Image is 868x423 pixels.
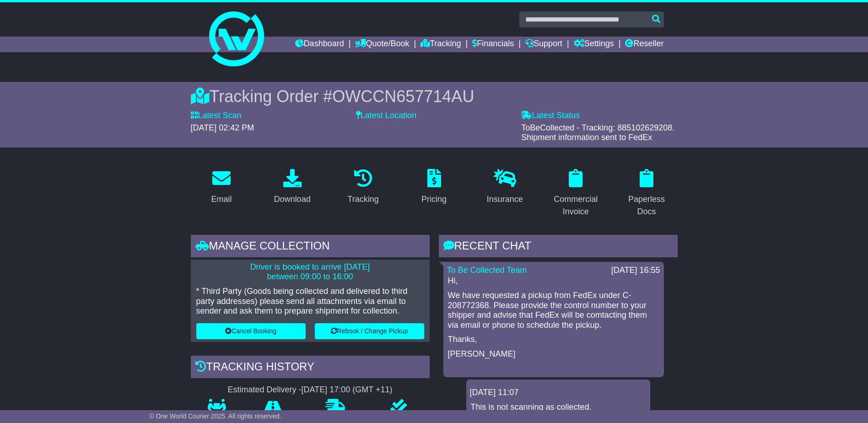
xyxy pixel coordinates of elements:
a: Commercial Invoice [545,166,607,221]
button: Rebook / Change Pickup [315,323,424,339]
a: Quote/Book [355,37,409,52]
div: Email [211,193,232,206]
div: Tracking history [191,356,430,380]
div: Pricing [421,193,447,206]
a: To Be Collected Team [447,266,527,275]
a: Download [268,166,317,209]
p: * Third Party (Goods being collected and delivered to third party addresses) please send all atta... [196,287,424,316]
p: Thanks, [448,335,659,345]
span: OWCCN657714AU [332,87,474,106]
a: Financials [472,37,514,52]
div: Insurance [487,193,523,206]
a: Settings [574,37,614,52]
a: Support [525,37,562,52]
a: Reseller [625,37,663,52]
span: © One World Courier 2025. All rights reserved. [149,412,281,420]
p: Driver is booked to arrive [DATE] between 09:00 to 16:00 [196,262,424,282]
div: [DATE] 11:07 [470,388,647,398]
span: [DATE] 02:42 PM [191,123,254,132]
div: Tracking Order # [191,87,678,106]
a: Dashboard [295,37,344,52]
div: Estimated Delivery - [191,385,430,395]
p: We have requested a pickup from FedEx under C-208772368. Please provide the control number to you... [448,291,659,330]
div: Paperless Docs [622,193,672,218]
button: Cancel Booking [196,323,306,339]
label: Latest Scan [191,111,242,121]
p: Hi, [448,276,659,286]
label: Latest Status [521,111,580,121]
p: [PERSON_NAME] [448,349,659,359]
div: RECENT CHAT [439,235,678,260]
a: Pricing [415,166,453,209]
div: Download [274,193,311,206]
div: Tracking [347,193,378,206]
a: Email [205,166,237,209]
div: [DATE] 17:00 (GMT +11) [302,385,393,395]
div: Commercial Invoice [551,193,601,218]
a: Paperless Docs [616,166,678,221]
a: Tracking [341,166,384,209]
span: ToBeCollected - Tracking: 885102629208. Shipment information sent to FedEx [521,123,674,142]
div: Manage collection [191,235,430,260]
a: Insurance [481,166,529,209]
div: [DATE] 16:55 [611,266,660,276]
a: Tracking [421,37,461,52]
p: This is not scanning as collected. [471,402,646,412]
label: Latest Location [356,111,416,121]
